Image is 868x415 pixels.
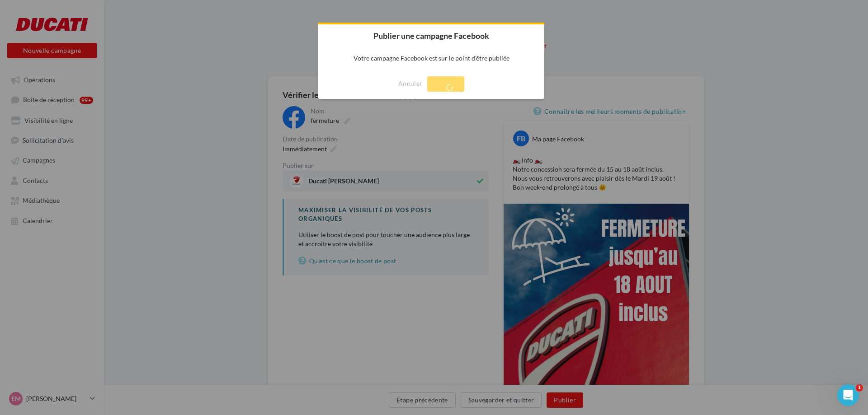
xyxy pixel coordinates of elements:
span: 1 [856,384,863,392]
h2: Publier une campagne Facebook [318,24,544,47]
button: Annuler [398,76,422,91]
button: Publier [427,76,464,92]
p: Votre campagne Facebook est sur le point d'être publiée [318,47,544,69]
iframe: Intercom live chat [837,384,859,406]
